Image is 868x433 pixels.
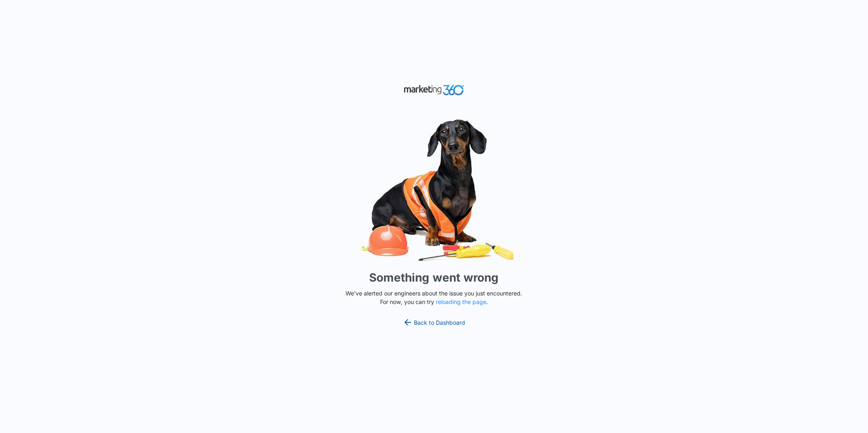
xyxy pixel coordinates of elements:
h1: Something went wrong [370,269,499,286]
img: Sad Dog [312,114,556,266]
a: Back to Dashboard [403,317,466,327]
p: We've alerted our engineers about the issue you just encountered. For now, you can try . [343,289,526,306]
button: reloading the page [436,299,486,305]
img: Marketing 360 Logo [404,83,465,97]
